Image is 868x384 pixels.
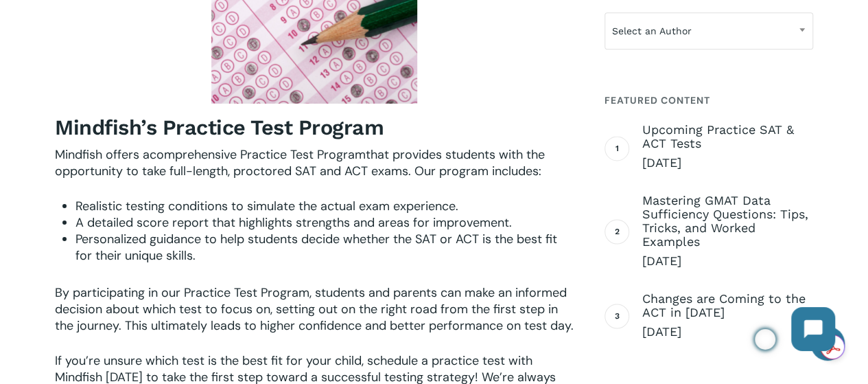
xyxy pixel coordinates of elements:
[605,16,812,45] span: Select an Author
[55,115,384,139] b: Mindfish’s Practice Test Program
[642,123,813,171] a: Upcoming Practice SAT & ACT Tests [DATE]
[150,146,366,163] a: comprehensive Practice Test Program
[55,146,150,163] span: Mindfish offers a
[75,231,557,264] span: Personalized guidance to help students decide whether the SAT or ACT is the best fit for their un...
[642,292,813,319] span: Changes are Coming to the ACT in [DATE]
[777,293,849,365] iframe: Chatbot
[642,194,813,249] span: Mastering GMAT Data Sufficiency Questions: Tips, Tricks, and Worked Examples
[642,292,813,340] a: Changes are Coming to the ACT in [DATE] [DATE]
[642,253,813,269] span: [DATE]
[642,155,813,171] span: [DATE]
[55,146,545,179] span: that provides students with the opportunity to take full-length, proctored SAT and ACT exams. Our...
[605,12,813,49] span: Select an Author
[642,324,813,340] span: [DATE]
[75,214,512,231] span: A detailed score report that highlights strengths and areas for improvement.
[605,88,813,113] h4: Featured Content
[75,198,458,214] span: Realistic testing conditions to simulate the actual exam experience.
[642,194,813,269] a: Mastering GMAT Data Sufficiency Questions: Tips, Tricks, and Worked Examples [DATE]
[55,284,574,334] span: By participating in our Practice Test Program, students and parents can make an informed decision...
[642,123,813,150] span: Upcoming Practice SAT & ACT Tests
